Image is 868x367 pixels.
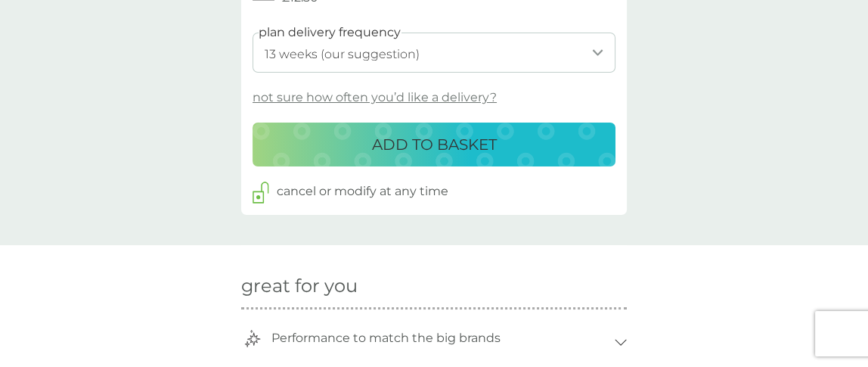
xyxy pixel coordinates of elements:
[253,88,497,107] p: not sure how often you’d like a delivery?
[253,123,615,166] button: ADD TO BASKET
[372,132,497,157] p: ADD TO BASKET
[244,330,262,347] img: trophey-icon.svg
[277,182,448,201] p: cancel or modify at any time
[264,321,508,356] p: Performance to match the big brands
[259,23,401,42] label: plan delivery frequency
[241,275,627,297] h2: great for you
